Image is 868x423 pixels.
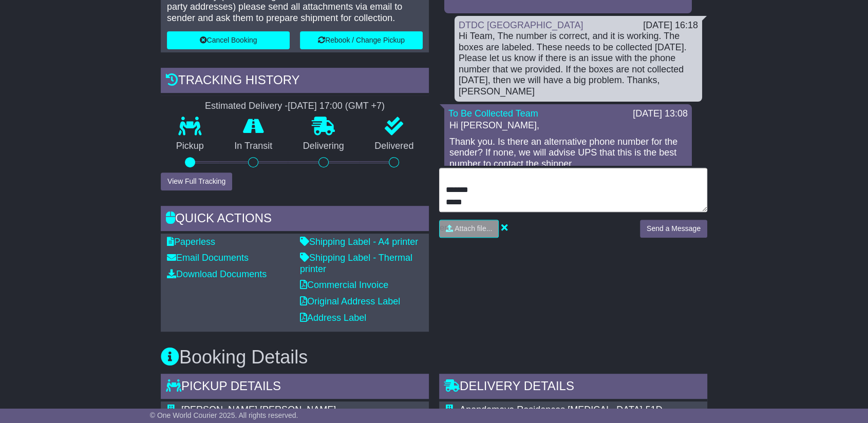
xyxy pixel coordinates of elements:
p: Hi [PERSON_NAME], [449,120,687,131]
div: [DATE] 16:18 [643,20,698,31]
button: Send a Message [640,220,707,238]
div: Hi Team, The number is correct, and it is working. The boxes are labeled. These needs to be colle... [459,31,698,98]
a: To Be Collected Team [448,108,538,119]
a: Commercial Invoice [300,280,388,290]
a: DTDC [GEOGRAPHIC_DATA] [459,20,583,30]
a: Original Address Label [300,296,400,306]
a: Shipping Label - A4 printer [300,237,418,247]
div: [DATE] 13:08 [633,108,688,120]
div: Quick Actions [161,206,429,234]
div: Estimated Delivery - [161,101,429,112]
p: Thank you. Is there an alternative phone number for the sender? If none, we will advise UPS that ... [449,137,687,170]
button: View Full Tracking [161,172,232,190]
button: Cancel Booking [167,31,290,49]
p: Delivering [288,141,360,152]
div: Delivery Details [439,374,707,401]
span: © One World Courier 2025. All rights reserved. [150,411,298,419]
p: Pickup [161,141,219,152]
a: Download Documents [167,269,267,279]
div: Tracking history [161,68,429,95]
h3: Booking Details [161,347,707,368]
div: [DATE] 17:00 (GMT +7) [288,101,385,112]
span: Anandamaya Residences [MEDICAL_DATA]-51D [460,405,663,415]
p: In Transit [219,141,288,152]
button: Rebook / Change Pickup [300,31,423,49]
p: Delivered [360,141,429,152]
a: Shipping Label - Thermal printer [300,253,412,274]
span: [PERSON_NAME] [PERSON_NAME] [181,405,336,415]
div: Pickup Details [161,374,429,401]
a: Paperless [167,237,215,247]
a: Address Label [300,313,366,323]
a: Email Documents [167,253,249,263]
